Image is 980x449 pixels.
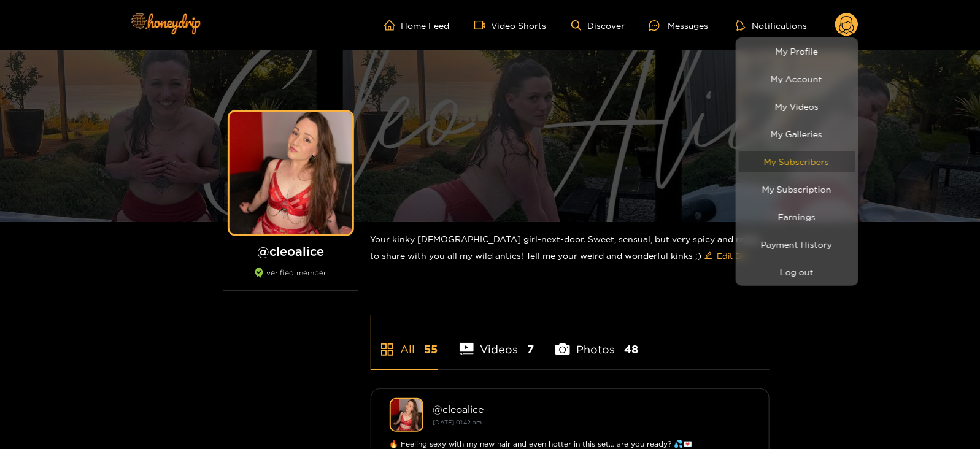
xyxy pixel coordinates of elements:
[739,40,855,62] a: My Profile
[739,234,855,255] a: Payment History
[739,206,855,228] a: Earnings
[739,123,855,145] a: My Galleries
[739,261,855,283] button: Log out
[739,178,855,200] a: My Subscription
[739,151,855,172] a: My Subscribers
[739,96,855,117] a: My Videos
[739,68,855,90] a: My Account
